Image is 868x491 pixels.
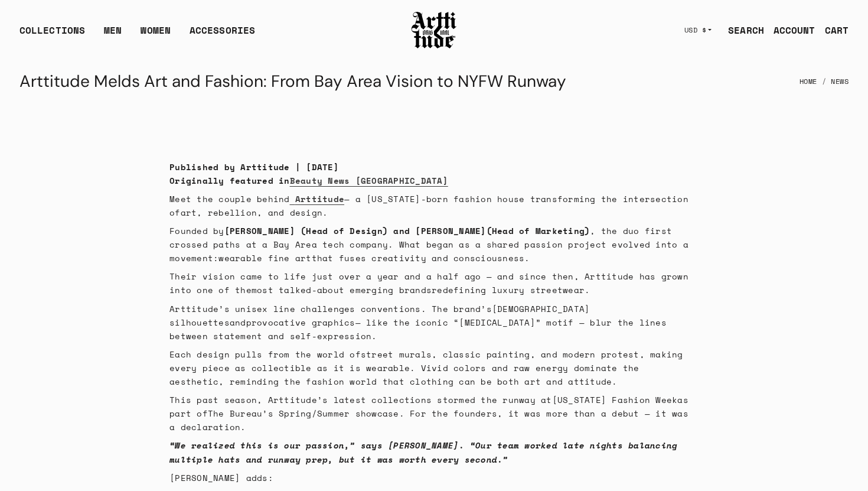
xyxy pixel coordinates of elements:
[169,193,688,219] span: — a [US_STATE]-born fashion house transforming the intersection of
[361,348,639,360] span: street murals, classic painting, and modern protest
[230,316,246,329] span: and
[19,23,85,47] div: COLLECTIONS
[169,303,492,315] span: Arttitude’s unisex line challenges conventions. The brand’s
[169,225,688,264] span: , the duo first crossed paths at a Bay Area tech company. What began as a shared passion project ...
[104,23,122,47] a: MEN
[169,270,688,296] span: Their vision came to life just over a year and a half ago — and since then, Arttitude has grown i...
[169,303,590,329] span: [DEMOGRAPHIC_DATA] silhouettes
[169,225,224,237] span: Founded by
[290,174,448,187] a: Beauty News [GEOGRAPHIC_DATA]
[831,69,849,95] a: News
[224,225,487,237] strong: [PERSON_NAME] (Head of Design) and [PERSON_NAME]
[169,407,688,433] span: . For the founders, it was more than a debut — it was a declaration.
[719,18,764,42] a: SEARCH
[10,23,265,47] ul: Main navigation
[141,23,171,47] a: WOMEN
[684,25,707,35] span: USD $
[19,67,566,96] h1: Arttitude Melds Art and Fashion: From Bay Area Vision to NYFW Runway
[208,407,399,420] span: The Bureau’s Spring/Summer showcase
[800,69,817,95] a: Home
[169,439,677,465] strong: “We realized this is our passion,” says [PERSON_NAME]. “Our team worked late nights balancing mul...
[487,225,590,237] strong: (Head of Marketing)
[169,394,688,420] span: as part of
[312,252,530,264] span: that fuses creativity and consciousness.
[432,284,590,296] span: redefining luxury streetwear.
[169,348,361,360] span: Each design pulls from the world of
[552,394,678,406] span: [US_STATE] Fashion Week
[322,206,328,219] span: .
[169,472,273,484] span: [PERSON_NAME] adds:
[410,10,458,50] img: Arttitude
[252,284,432,296] span: most talked-about emerging brands
[169,316,667,342] span: — like the iconic “[MEDICAL_DATA]” motif — blur the lines between statement and self-expression.
[190,23,255,47] div: ACCESSORIES
[246,316,355,329] span: provocative graphics
[169,161,448,187] strong: Published by Arttitude | [DATE] Originally featured in
[218,252,311,264] span: wearable fine art
[295,193,344,205] strong: Arttitude
[169,394,552,406] span: This past season, Arttitude’s latest collections stormed the runway at
[815,18,849,42] a: Open cart
[290,193,345,205] a: Arttitude
[169,193,290,205] span: Meet the couple behind
[169,348,683,388] span: , making every piece as collectible as it is wearable. Vivid colors and raw energy dominate the a...
[677,17,719,43] button: USD $
[825,23,849,37] div: CART
[181,206,323,219] span: art, rebellion, and design
[764,18,815,42] a: ACCOUNT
